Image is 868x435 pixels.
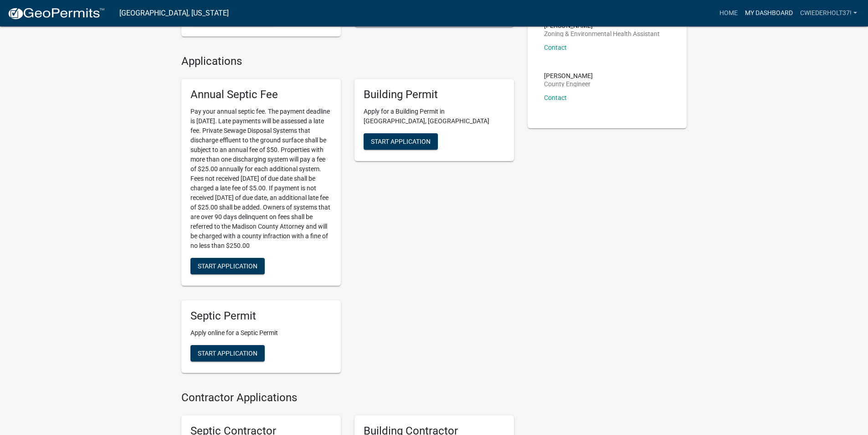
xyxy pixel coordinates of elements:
h4: Applications [181,55,514,68]
button: Start Application [190,345,265,362]
button: Start Application [364,133,438,150]
span: Start Application [198,349,257,356]
wm-workflow-list-section: Applications [181,55,514,380]
p: Zoning & Environmental Health Assistant [544,31,660,37]
a: Contact [544,94,567,101]
p: [PERSON_NAME] [544,22,660,29]
h5: Septic Permit [190,309,332,323]
p: County Engineer [544,81,593,87]
h4: Contractor Applications [181,391,514,404]
a: [GEOGRAPHIC_DATA], [US_STATE] [119,5,229,21]
p: Pay your annual septic fee. The payment deadline is [DATE]. Late payments will be assessed a late... [190,107,332,251]
span: Start Application [371,138,431,145]
button: Start Application [190,258,265,274]
a: My Dashboard [741,5,796,22]
h5: Building Permit [364,88,505,101]
p: Apply for a Building Permit in [GEOGRAPHIC_DATA], [GEOGRAPHIC_DATA] [364,107,505,126]
h5: Annual Septic Fee [190,88,332,101]
a: CWiederholt37! [796,5,861,22]
p: [PERSON_NAME] [544,73,593,79]
a: Contact [544,44,567,51]
a: Home [716,5,741,22]
span: Start Application [198,262,257,270]
p: Apply online for a Septic Permit [190,328,332,338]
